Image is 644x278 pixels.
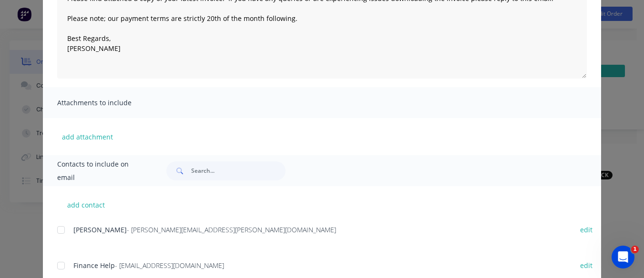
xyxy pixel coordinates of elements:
[57,198,114,212] button: add contact
[631,246,639,253] span: 1
[73,261,115,270] span: Finance Help
[57,158,143,184] span: Contacts to include on email
[612,246,634,268] iframe: Intercom live chat
[57,129,118,144] button: add attachment
[57,96,162,109] span: Attachments to include
[574,223,598,236] button: edit
[127,225,336,234] span: - [PERSON_NAME][EMAIL_ADDRESS][PERSON_NAME][DOMAIN_NAME]
[73,225,127,234] span: [PERSON_NAME]
[191,161,286,180] input: Search...
[574,259,598,272] button: edit
[115,261,224,270] span: - [EMAIL_ADDRESS][DOMAIN_NAME]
